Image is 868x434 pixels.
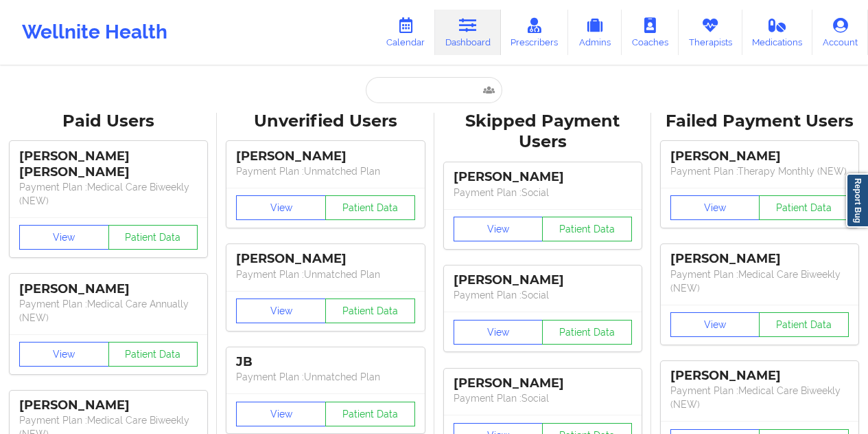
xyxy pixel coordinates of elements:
p: Payment Plan : Medical Care Biweekly (NEW) [670,384,849,411]
div: Paid Users [10,111,207,132]
button: Patient Data [759,312,849,337]
div: Skipped Payment Users [444,111,642,153]
div: [PERSON_NAME] [19,398,198,413]
a: Dashboard [435,10,501,55]
a: Account [812,10,868,55]
button: View [236,299,326,323]
button: Patient Data [325,195,415,220]
a: Prescribers [501,10,569,55]
button: View [670,195,760,220]
div: Unverified Users [226,111,424,132]
div: [PERSON_NAME] [236,251,414,267]
p: Payment Plan : Therapy Monthly (NEW) [670,164,849,178]
div: [PERSON_NAME] [454,376,632,391]
a: Calendar [376,10,435,55]
div: [PERSON_NAME] [670,149,849,164]
a: Therapists [679,10,742,55]
div: [PERSON_NAME] [454,272,632,288]
div: [PERSON_NAME] [670,368,849,384]
div: [PERSON_NAME] [670,251,849,267]
div: Failed Payment Users [661,111,858,132]
a: Medications [742,10,813,55]
p: Payment Plan : Unmatched Plan [236,370,414,384]
div: [PERSON_NAME] [19,281,198,297]
button: Patient Data [542,320,632,345]
a: Admins [568,10,622,55]
p: Payment Plan : Social [454,186,632,199]
button: Patient Data [542,217,632,241]
button: Patient Data [759,195,849,220]
button: Patient Data [108,342,198,367]
button: Patient Data [108,225,198,250]
button: View [670,312,760,337]
button: View [236,195,326,220]
div: JB [236,354,414,370]
button: View [19,342,109,367]
p: Payment Plan : Social [454,391,632,405]
p: Payment Plan : Unmatched Plan [236,268,414,281]
button: View [236,402,326,426]
button: View [19,225,109,250]
p: Payment Plan : Medical Care Biweekly (NEW) [19,180,198,208]
button: View [454,320,543,345]
div: [PERSON_NAME] [PERSON_NAME] [19,149,198,180]
div: [PERSON_NAME] [236,149,414,164]
p: Payment Plan : Unmatched Plan [236,164,414,178]
button: Patient Data [325,402,415,426]
a: Report Bug [846,173,868,228]
a: Coaches [622,10,679,55]
button: View [454,217,543,241]
p: Payment Plan : Medical Care Annually (NEW) [19,297,198,325]
p: Payment Plan : Medical Care Biweekly (NEW) [670,268,849,295]
div: [PERSON_NAME] [454,169,632,185]
button: Patient Data [325,299,415,323]
p: Payment Plan : Social [454,288,632,302]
